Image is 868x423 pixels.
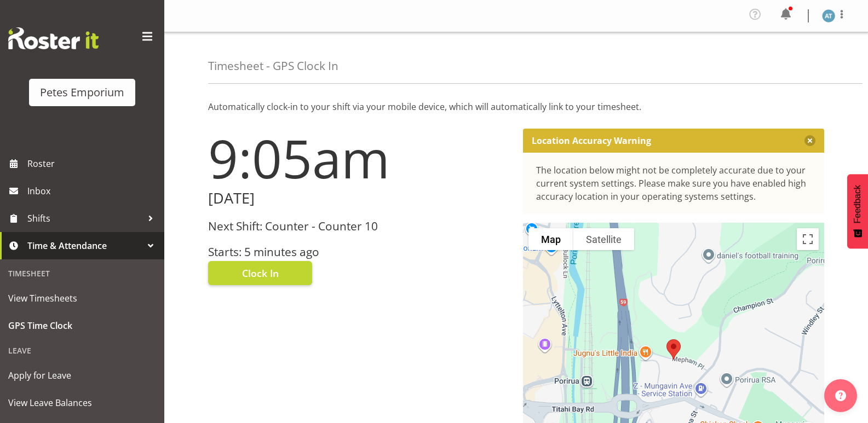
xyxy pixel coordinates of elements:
span: Roster [27,155,159,172]
span: Feedback [853,185,863,223]
img: help-xxl-2.png [835,390,846,401]
span: View Leave Balances [8,395,156,411]
a: Apply for Leave [3,362,162,389]
img: alex-micheal-taniwha5364.jpg [822,9,835,22]
div: Timesheet [3,262,162,285]
a: View Leave Balances [3,389,162,416]
div: Petes Emporium [40,84,124,101]
span: Clock In [242,266,279,280]
span: Apply for Leave [8,367,156,384]
span: Shifts [27,210,142,227]
button: Show street map [528,228,573,250]
p: Location Accuracy Warning [532,135,651,146]
button: Show satellite imagery [573,228,634,250]
button: Close message [804,135,815,146]
span: Inbox [27,183,159,199]
h4: Timesheet - GPS Clock In [208,60,338,72]
button: Feedback - Show survey [847,174,868,248]
div: Leave [3,339,162,362]
h2: [DATE] [208,190,510,207]
span: View Timesheets [8,290,156,306]
p: Automatically clock-in to your shift via your mobile device, which will automatically link to you... [208,100,824,113]
div: The location below might not be completely accurate due to your current system settings. Please m... [536,164,812,203]
button: Clock In [208,261,312,285]
span: GPS Time Clock [8,317,156,334]
h3: Next Shift: Counter - Counter 10 [208,220,510,233]
a: GPS Time Clock [3,312,162,339]
span: Time & Attendance [27,237,142,254]
button: Toggle fullscreen view [797,228,819,250]
img: Rosterit website logo [8,27,99,49]
a: View Timesheets [3,285,162,312]
h3: Starts: 5 minutes ago [208,246,510,258]
h1: 9:05am [208,129,510,188]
